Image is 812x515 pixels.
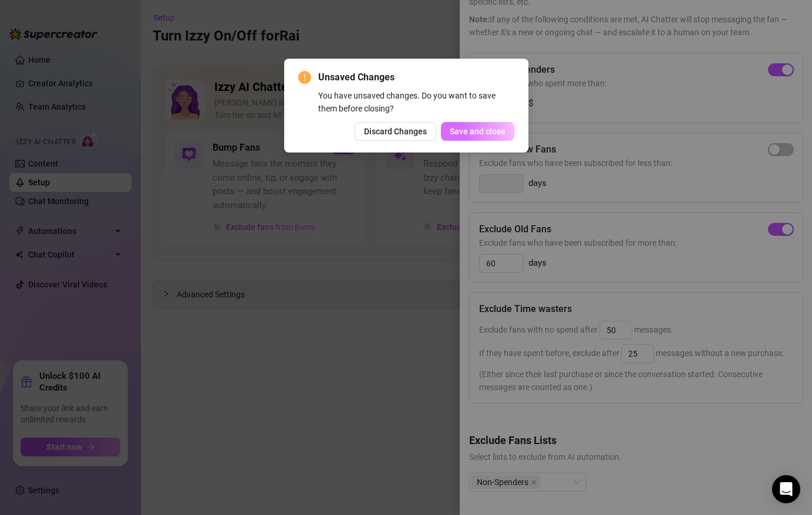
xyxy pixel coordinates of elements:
span: Save and close [450,127,506,136]
button: Discard Changes [355,122,436,141]
div: Open Intercom Messenger [772,475,800,503]
div: You have unsaved changes. Do you want to save them before closing? [318,89,514,115]
span: exclamation-circle [298,71,311,84]
span: Unsaved Changes [318,70,514,84]
button: Save and close [441,122,514,141]
span: Discard Changes [364,127,427,136]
